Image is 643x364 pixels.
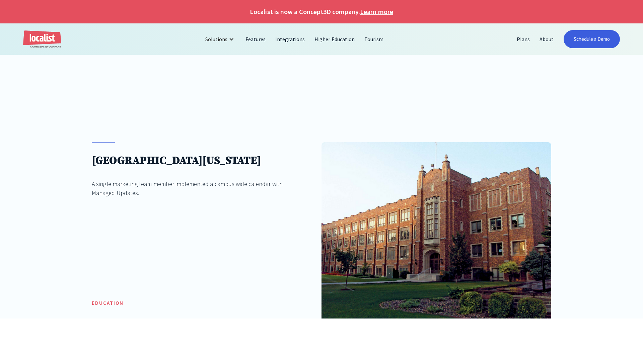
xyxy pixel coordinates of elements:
a: Integrations [271,31,310,47]
a: home [23,30,61,48]
a: Plans [512,31,535,47]
div: Solutions [200,31,241,47]
div: A single marketing team member implemented a campus wide calendar with Managed Updates. [92,179,298,197]
a: About [535,31,559,47]
a: Learn more [360,7,393,17]
a: Tourism [360,31,388,47]
h5: Education [92,299,124,307]
h1: [GEOGRAPHIC_DATA][US_STATE] [92,154,298,168]
a: Higher Education [310,31,360,47]
a: Schedule a Demo [564,30,620,48]
a: Features [241,31,271,47]
div: Solutions [205,35,227,43]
